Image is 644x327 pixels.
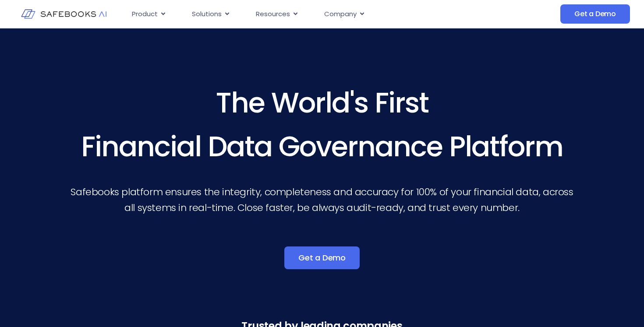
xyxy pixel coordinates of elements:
[256,9,290,19] span: Resources
[132,9,158,19] span: Product
[125,6,490,23] div: Menu Toggle
[324,9,357,19] span: Company
[125,6,490,23] nav: Menu
[298,253,346,262] span: Get a Demo
[70,184,574,216] p: Safebooks platform ensures the integrity, completeness and accuracy for 100% of your financial da...
[192,9,222,19] span: Solutions
[560,4,630,24] a: Get a Demo
[70,81,574,169] h3: The World's First Financial Data Governance Platform
[574,10,616,18] span: Get a Demo
[284,246,360,269] a: Get a Demo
